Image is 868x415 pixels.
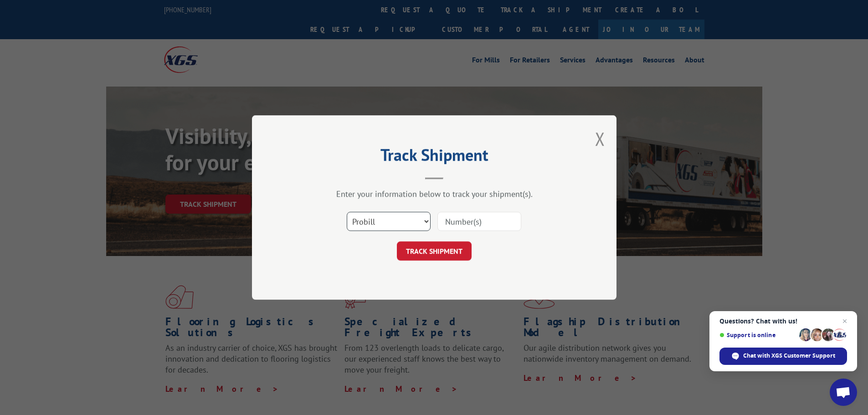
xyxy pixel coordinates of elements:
[839,316,850,327] span: Close chat
[397,241,472,261] button: TRACK SHIPMENT
[743,352,835,360] span: Chat with XGS Customer Support
[437,212,521,231] input: Number(s)
[719,348,847,365] div: Chat with XGS Customer Support
[595,127,605,151] button: Close modal
[830,379,857,406] div: Open chat
[298,189,571,199] div: Enter your information below to track your shipment(s).
[719,332,796,338] span: Support is online
[719,318,847,325] span: Questions? Chat with us!
[298,149,571,166] h2: Track Shipment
